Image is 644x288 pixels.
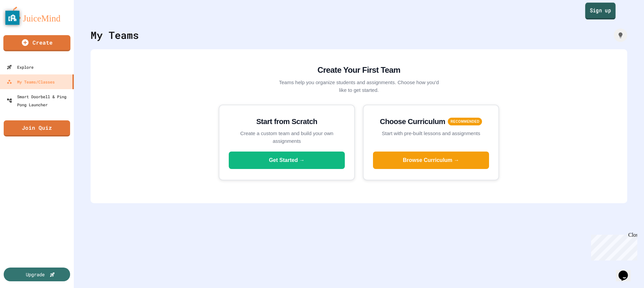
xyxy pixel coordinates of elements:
iframe: chat widget [588,232,637,261]
p: Create a custom team and build your own assignments [229,130,345,145]
button: Browse Curriculum → [373,152,489,169]
div: Smart Doorbell & Ping Pong Launcher [7,93,71,109]
div: Explore [7,63,34,71]
a: Create [3,35,70,51]
img: logo-orange.svg [7,7,67,24]
h3: Start from Scratch [229,116,345,127]
h3: Choose Curriculum [380,116,445,127]
div: My Teams/Classes [7,78,55,86]
button: Get Started → [229,152,345,169]
div: Upgrade [26,271,45,278]
div: Chat with us now!Close [3,3,46,43]
a: Join Quiz [4,120,70,136]
div: My Teams [91,27,139,43]
span: RECOMMENDED [448,118,482,125]
a: Sign up [585,3,616,19]
div: How it works [614,28,627,42]
button: privacy banner [5,11,19,25]
iframe: chat widget [616,261,637,281]
p: Teams help you organize students and assignments. Choose how you'd like to get started. [278,79,439,94]
p: Start with pre-built lessons and assignments [373,130,489,137]
h2: Create Your First Team [278,64,439,76]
